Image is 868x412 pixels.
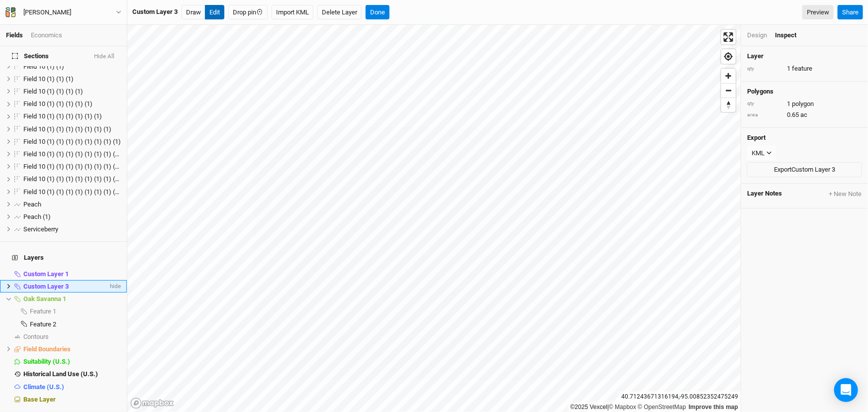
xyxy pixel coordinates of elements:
a: Improve this map [689,404,738,411]
div: Field 10 (1) (1) (1) (1) [23,88,121,96]
div: Custom Layer 3 [132,7,178,16]
button: Draw [182,5,205,20]
div: KML [752,148,765,158]
div: Contours [23,333,121,341]
div: Field 10 (1) (1) (1) (1) (1) (1) (1) [23,125,121,133]
span: Layer Notes [747,190,782,199]
span: ac [800,110,807,119]
span: Field 10 (1) (1) (1) (1) (1) (1) (1) (1) (1) (1) (1) [23,175,149,183]
span: Base Layer [23,396,56,403]
span: Reset bearing to north [721,98,736,112]
div: Seth Watkins - Orchard [23,7,71,17]
div: Base Layer [23,396,121,404]
span: feature [792,64,812,73]
div: 0.65 [747,110,862,119]
span: Zoom out [721,84,736,98]
div: Custom Layer 1 [23,270,121,278]
span: Historical Land Use (U.S.) [23,370,98,378]
a: OpenStreetMap [638,404,686,411]
span: Serviceberry [23,225,58,233]
div: Field 10 (1) (1) (1) (1) (1) (1) (1) (1) (1) (1) (1) [23,175,121,183]
span: Climate (U.S.) [23,383,64,391]
span: Field 10 (1) (1) (1) (1) (1) [23,100,93,107]
span: hide [108,280,121,293]
a: Fields [6,31,23,39]
a: Preview [802,5,834,20]
div: Field 10 (1) (1) (1) [23,75,121,83]
div: Custom Layer 3 [23,283,108,291]
button: Delete Layer [317,5,362,20]
div: | [571,402,738,412]
h4: Export [747,134,862,142]
span: Field 10 (1) (1) (1) (1) (1) (1) (1) (1) (1) (1) [23,163,140,170]
button: Drop pin [228,5,268,20]
span: Feature 2 [30,320,56,328]
button: [PERSON_NAME] [5,7,122,18]
a: Mapbox logo [130,398,174,409]
a: Mapbox [609,404,636,411]
div: Feature 2 [30,320,121,328]
h4: Layers [6,248,121,268]
div: qty [747,100,782,107]
button: Share [838,5,863,20]
div: Field 10 (1) (1) (1) (1) (1) (1) (1) (1) (1) [23,150,121,158]
button: ExportCustom Layer 3 [747,162,862,177]
span: Contours [23,333,49,340]
button: + New Note [828,190,862,199]
span: Field 10 (1) (1) (1) (1) (1) (1) (1) [23,125,111,133]
span: Field 10 (1) (1) (1) [23,75,74,83]
button: Zoom in [721,69,736,83]
canvas: Map [127,25,741,412]
a: ©2025 Vexcel [571,404,607,411]
div: Historical Land Use (U.S.) [23,370,121,378]
span: Custom Layer 1 [23,270,69,278]
div: Serviceberry [23,225,121,233]
div: qty [747,65,782,73]
div: Field 10 (1) (1) (1) (1) (1) (1) [23,112,121,120]
div: Peach (1) [23,213,121,221]
div: Feature 1 [30,308,121,315]
div: Field 10 (1) (1) (1) (1) (1) (1) (1) (1) [23,138,121,146]
span: Suitability (U.S.) [23,358,70,365]
h4: polygons [747,88,862,96]
div: Oak Savanna 1 [23,295,121,303]
span: Field Boundaries [23,345,71,353]
span: Field 10 (1) (1) (1) (1) (1) (1) [23,112,102,120]
span: Field 10 (1) (1) (1) (1) [23,88,83,95]
span: Field 10 (1) (1) (1) (1) (1) (1) (1) (1) (1) [23,150,130,158]
span: Feature 1 [30,308,56,315]
button: Zoom out [721,83,736,98]
button: Reset bearing to north [721,98,736,112]
button: Done [366,5,389,20]
div: Field Boundaries [23,345,121,353]
div: Open Intercom Messenger [834,378,858,402]
div: Economics [31,31,62,40]
button: Edit [205,5,224,20]
span: Field 10 (1) (1) [23,63,64,70]
span: polygon [792,100,814,108]
span: Peach [23,201,41,208]
span: Peach (1) [23,213,51,220]
h4: Layer [747,52,862,60]
div: 40.71243671316194 , -95.00852352475249 [619,392,741,402]
div: Field 10 (1) (1) [23,63,121,71]
div: Climate (U.S.) [23,383,121,391]
div: Field 10 (1) (1) (1) (1) (1) (1) (1) (1) (1) (1) (1) (1) [23,188,121,196]
div: area [747,111,782,119]
div: Design [747,31,767,40]
button: Find my location [721,49,736,64]
span: Oak Savanna 1 [23,295,66,303]
div: Suitability (U.S.) [23,358,121,366]
button: Enter fullscreen [721,30,736,44]
div: Inspect [775,31,796,40]
div: 1 [747,100,862,108]
span: Field 10 (1) (1) (1) (1) (1) (1) (1) (1) [23,138,121,145]
button: Hide All [94,53,115,60]
div: Field 10 (1) (1) (1) (1) (1) (1) (1) (1) (1) (1) [23,163,121,171]
button: Import KML [272,5,313,20]
div: [PERSON_NAME] [23,7,71,17]
div: 1 [747,64,862,73]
